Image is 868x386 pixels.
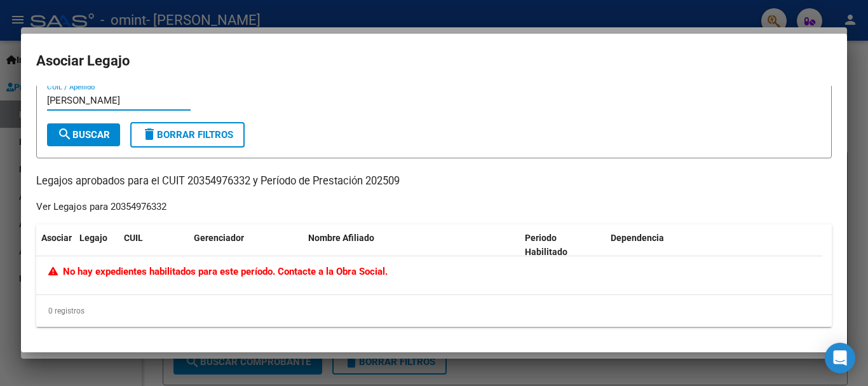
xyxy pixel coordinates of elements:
h2: Asociar Legajo [36,49,832,73]
datatable-header-cell: Nombre Afiliado [303,224,520,266]
datatable-header-cell: Asociar [36,224,74,266]
datatable-header-cell: Periodo Habilitado [520,224,606,266]
div: 0 registros [36,295,832,327]
button: Borrar Filtros [130,122,245,148]
button: Buscar [47,123,120,146]
span: No hay expedientes habilitados para este período. Contacte a la Obra Social. [48,266,388,277]
span: Borrar Filtros [142,129,233,141]
span: Nombre Afiliado [308,233,374,243]
span: Periodo Habilitado [525,233,567,258]
mat-icon: delete [142,127,157,142]
div: Ver Legajos para 20354976332 [36,200,166,214]
span: Asociar [41,233,72,243]
mat-icon: search [57,127,72,142]
p: Legajos aprobados para el CUIT 20354976332 y Período de Prestación 202509 [36,174,832,190]
datatable-header-cell: Gerenciador [189,224,303,266]
span: Gerenciador [194,233,244,243]
div: Open Intercom Messenger [825,343,855,373]
span: CUIL [124,233,143,243]
datatable-header-cell: Dependencia [606,224,822,266]
span: Buscar [57,129,110,141]
span: Dependencia [611,233,664,243]
datatable-header-cell: CUIL [119,224,189,266]
span: Legajo [79,233,107,243]
datatable-header-cell: Legajo [74,224,119,266]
